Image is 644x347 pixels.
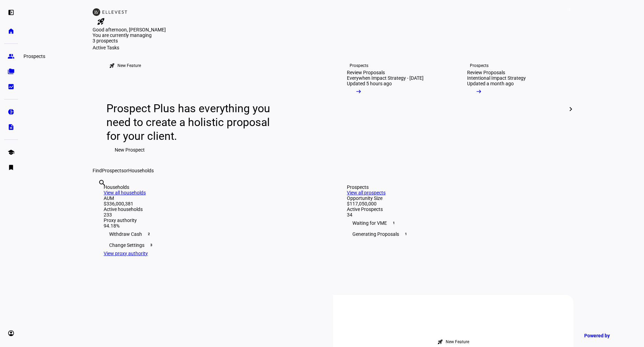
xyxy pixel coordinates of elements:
[104,184,319,190] div: Households
[104,240,319,251] div: Change Settings
[93,27,574,32] div: Good afternoon, [PERSON_NAME]
[93,45,574,50] div: Active Tasks
[109,63,115,68] mat-icon: rocket_launch
[4,49,18,63] a: group
[8,28,15,35] eth-mat-symbol: home
[347,212,562,218] div: 34
[403,231,409,237] span: 1
[4,105,18,119] a: pie_chart
[4,24,18,38] a: home
[104,218,319,223] div: Proxy authority
[102,168,124,173] span: Prospects
[128,168,154,173] span: Households
[347,229,562,240] div: Generating Proposals
[8,164,15,171] eth-mat-symbol: bookmark
[104,190,146,195] a: View all households
[581,329,634,342] a: Powered by
[347,70,385,75] div: Review Proposals
[117,63,141,68] div: New Feature
[8,149,15,156] eth-mat-symbol: school
[21,52,48,60] div: Prospects
[93,32,152,38] span: You are currently managing
[115,143,145,157] span: New Prospect
[446,339,469,345] div: New Feature
[350,63,368,68] div: Prospects
[104,195,319,201] div: AUM
[347,206,562,212] div: Active Prospects
[567,7,572,12] span: 1
[355,88,362,95] mat-icon: arrow_right_alt
[456,50,571,168] a: ProspectsReview ProposalsIntentional Impact StrategyUpdated a month ago
[467,70,505,75] div: Review Proposals
[347,75,424,81] div: Everywhen Impact Strategy - [DATE]
[347,190,386,195] a: View all prospects
[97,17,105,26] mat-icon: rocket_launch
[149,242,154,248] span: 3
[8,83,15,90] eth-mat-symbol: bid_landscape
[470,63,489,68] div: Prospects
[4,65,18,78] a: folder_copy
[8,108,15,115] eth-mat-symbol: pie_chart
[8,53,15,60] eth-mat-symbol: group
[98,188,100,196] input: Enter name of prospect or household
[146,231,152,237] span: 2
[4,120,18,134] a: description
[93,38,162,44] div: 3 prospects
[347,195,562,201] div: Opportunity Size
[106,143,153,157] button: New Prospect
[93,168,574,173] div: Find or
[437,339,443,345] mat-icon: rocket_launch
[98,179,106,187] mat-icon: search
[104,229,319,240] div: Withdraw Cash
[8,9,15,16] eth-mat-symbol: left_panel_open
[467,81,514,86] div: Updated a month ago
[347,81,392,86] div: Updated 5 hours ago
[104,251,148,256] a: View proxy authority
[8,330,15,337] eth-mat-symbol: account_circle
[8,124,15,131] eth-mat-symbol: description
[347,201,562,206] div: $117,050,000
[347,218,562,229] div: Waiting for VME
[106,102,277,143] div: Prospect Plus has everything you need to create a holistic proposal for your client.
[104,223,319,229] div: 94.18%
[467,75,526,81] div: Intentional Impact Strategy
[475,88,482,95] mat-icon: arrow_right_alt
[104,201,319,206] div: $336,000,381
[104,212,319,218] div: 233
[8,68,15,75] eth-mat-symbol: folder_copy
[567,105,575,113] mat-icon: chevron_right
[336,50,451,168] a: ProspectsReview ProposalsEverywhen Impact Strategy - [DATE]Updated 5 hours ago
[4,80,18,94] a: bid_landscape
[391,220,397,226] span: 1
[347,184,562,190] div: Prospects
[104,206,319,212] div: Active households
